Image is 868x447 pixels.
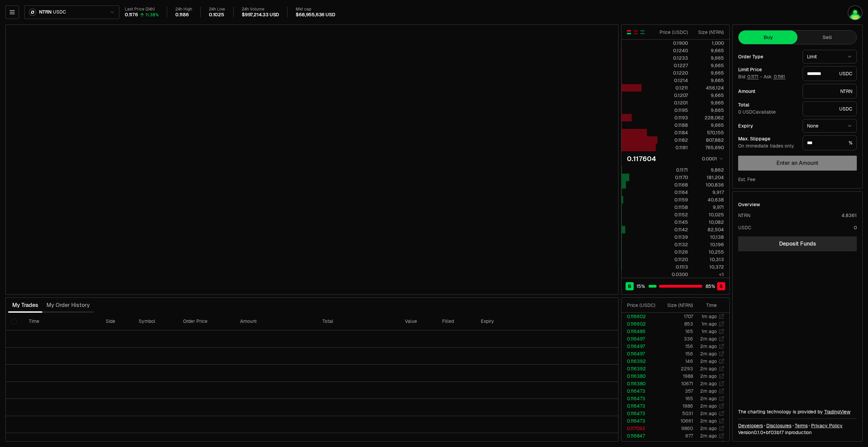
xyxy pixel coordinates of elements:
div: 10,313 [694,256,724,263]
div: 9,971 [694,204,724,211]
div: 0.1152 [658,211,688,218]
a: Deposit Funds [738,236,857,251]
div: 24h Volume [242,7,279,12]
div: <1 [694,271,724,278]
time: 2m ago [700,366,717,372]
div: 9,665 [694,99,724,106]
a: Terms [795,422,808,429]
div: 0.1900 [658,40,688,46]
div: 0.1182 [658,137,688,143]
div: Total [738,102,797,107]
div: On immediate trades only [738,143,797,149]
span: 15 % [636,283,645,290]
div: 0.1240 [658,47,688,54]
td: 0.116473 [622,417,659,425]
a: Developers [738,422,763,429]
div: 0.1025 [209,12,224,18]
div: 0.1227 [658,62,688,69]
div: Version 0.1.0 + in production [738,429,857,436]
div: 10,372 [694,264,724,270]
time: 2m ago [700,433,717,439]
span: Bid - [738,74,762,80]
div: 0.1214 [658,77,688,84]
button: Buy [738,31,797,44]
div: 9,665 [694,47,724,54]
div: 11.38% [145,12,159,18]
div: 0.1120 [658,256,688,263]
div: NTRN [803,84,857,99]
div: 9,665 [694,107,724,114]
div: 24h High [175,7,192,12]
div: Time [699,302,717,309]
div: 0.1142 [658,226,688,233]
time: 2m ago [700,381,717,387]
div: $997,214.33 USD [242,12,279,18]
div: 0.117604 [627,154,656,163]
div: Amount [738,89,797,94]
button: Show Sell Orders Only [633,30,638,35]
time: 2m ago [700,418,717,424]
time: 2m ago [700,395,717,402]
div: 0.1176 [125,12,138,18]
div: 0 [854,224,857,231]
div: 40,638 [694,196,724,203]
td: 0.116380 [622,380,659,387]
div: 1,000 [694,40,724,46]
div: 10,196 [694,241,724,248]
time: 1m ago [702,313,717,319]
a: Privacy Policy [811,422,843,429]
div: 765,690 [694,144,724,151]
div: USDC [803,101,857,116]
time: 2m ago [700,410,717,416]
th: Side [100,313,133,330]
th: Value [399,313,437,330]
div: 4.8361 [842,212,857,219]
span: USDC [53,9,66,15]
div: 0.1159 [658,196,688,203]
td: 1487 [659,440,693,447]
th: Expiry [475,313,550,330]
div: 9,665 [694,77,724,84]
span: B [628,283,631,290]
div: 10,255 [694,249,724,255]
div: 0.1132 [658,241,688,248]
button: 0.1171 [747,74,759,79]
td: 10661 [659,417,693,425]
div: 456,124 [694,84,724,91]
div: 0.1171 [658,167,688,173]
button: Show Buy and Sell Orders [626,30,632,35]
button: Select all [11,319,17,324]
div: Overview [738,201,760,208]
div: 0.1207 [658,92,688,99]
div: 0.1193 [658,114,688,121]
div: 0.1168 [658,181,688,188]
time: 2m ago [700,403,717,409]
div: 10,025 [694,211,724,218]
td: 146 [659,357,693,365]
td: 5031 [659,410,693,417]
div: 0.1220 [658,70,688,76]
td: 0.117092 [622,425,659,432]
div: 0.1195 [658,107,688,114]
div: Last Price (24h) [125,7,159,12]
time: 2m ago [700,336,717,342]
td: 0.116380 [622,372,659,380]
time: 1m ago [702,328,717,334]
button: Sell [797,31,856,44]
div: USDC [803,66,857,81]
div: 0.1126 [658,249,688,255]
td: 0.116497 [622,335,659,343]
button: 0.0001 [700,155,724,163]
div: Mkt cap [296,7,335,12]
div: 0.1145 [658,219,688,226]
time: 1m ago [702,321,717,327]
img: NTRN Logo [29,9,36,15]
div: 0.0300 [658,271,688,278]
div: 9,665 [694,62,724,69]
div: 0.1201 [658,99,688,106]
time: 2m ago [700,440,717,446]
div: 0.1139 [658,234,688,240]
td: 0.116497 [622,343,659,350]
td: 1986 [659,402,693,410]
div: Price ( USDC ) [627,302,658,309]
